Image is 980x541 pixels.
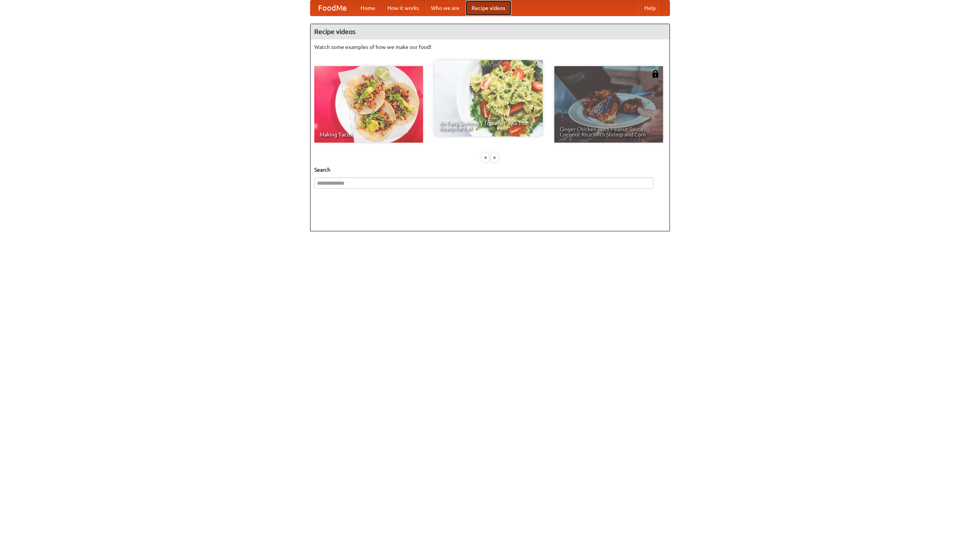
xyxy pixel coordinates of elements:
div: » [491,153,498,162]
a: Home [354,0,381,16]
span: Making Tacos [320,132,418,137]
a: An Easy, Summery Tomato Pasta That's Ready for Fall [434,60,543,136]
a: Making Tacos [314,66,423,143]
a: How it works [381,0,425,16]
h4: Recipe videos [310,24,670,39]
h5: Search [314,166,666,174]
div: « [482,153,489,162]
p: Watch some examples of how we make our food! [314,43,666,51]
a: Who we are [425,0,465,16]
img: 483408.png [652,70,659,78]
a: Help [638,0,662,16]
a: Recipe videos [465,0,511,16]
a: FoodMe [310,0,354,16]
span: An Easy, Summery Tomato Pasta That's Ready for Fall [439,120,537,131]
